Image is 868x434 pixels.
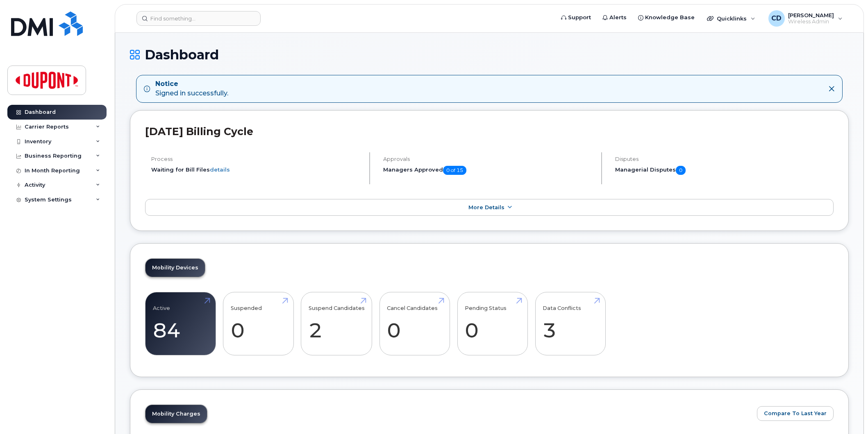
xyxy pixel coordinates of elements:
h4: Process [151,156,362,162]
strong: Notice [155,79,228,89]
a: Suspended 0 [231,297,286,351]
a: Pending Status 0 [465,297,520,351]
span: 0 [676,166,686,175]
h5: Managers Approved [383,166,594,175]
li: Waiting for Bill Files [151,166,362,174]
h4: Approvals [383,156,594,162]
h5: Managerial Disputes [615,166,834,175]
span: Compare To Last Year [764,409,827,417]
a: Data Conflicts 3 [543,297,598,351]
a: Suspend Candidates 2 [309,297,365,351]
div: Signed in successfully. [155,79,228,98]
a: Mobility Charges [145,405,207,423]
h2: [DATE] Billing Cycle [145,125,834,138]
a: Active 84 [153,297,208,351]
h4: Disputes [615,156,834,162]
h1: Dashboard [130,47,849,62]
a: Cancel Candidates 0 [387,297,442,351]
button: Compare To Last Year [757,406,834,421]
a: details [210,166,230,173]
span: 0 of 15 [443,166,466,175]
a: Mobility Devices [145,259,205,277]
span: More Details [468,204,504,210]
